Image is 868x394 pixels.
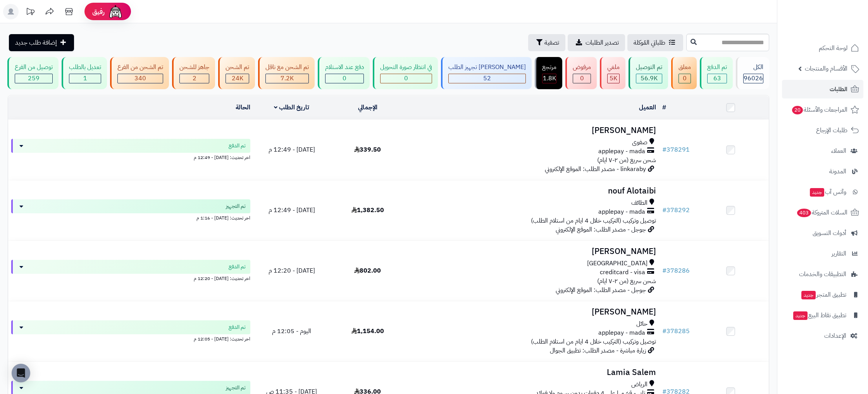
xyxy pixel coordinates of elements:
a: تعديل بالطلب 1 [60,57,108,89]
span: 7.2K [281,74,294,83]
span: رفيق [92,7,105,16]
h3: [PERSON_NAME] [409,308,656,316]
div: 2 [180,74,209,83]
a: أدوات التسويق [782,224,863,242]
span: التقارير [832,248,846,259]
div: 0 [679,74,691,83]
h3: nouf Alotaibi [409,187,656,195]
a: #378291 [662,145,690,154]
span: الطلبات [830,84,847,95]
span: زيارة مباشرة - مصدر الطلب: تطبيق الجوال [550,346,646,355]
span: linkaraby - مصدر الطلب: الموقع الإلكتروني [545,164,646,174]
span: تم الدفع [229,263,246,271]
span: تطبيق نقاط البيع [792,310,846,321]
span: شحن سريع (من ٢-٧ ايام) [597,156,656,165]
a: # [662,103,666,112]
a: السلات المتروكة403 [782,203,863,222]
div: 1 [69,74,101,83]
span: تطبيق المتجر [801,289,846,300]
span: توصيل وتركيب (التركيب خلال 4 ايام من استلام الطلب) [531,216,656,225]
a: العملاء [782,142,863,160]
div: 24028 [226,74,249,83]
span: 259 [28,74,40,83]
a: #378292 [662,206,690,215]
div: ملغي [607,63,620,72]
div: معلق [679,63,691,72]
span: الطائف [631,199,648,207]
span: 1,382.50 [351,206,384,215]
a: #378285 [662,327,690,336]
span: العملاء [831,145,846,156]
div: 0 [573,74,591,83]
a: الحالة [236,103,250,112]
span: شحن سريع (من ٢-٧ ايام) [597,276,656,286]
a: التقارير [782,244,863,263]
div: 56904 [636,74,662,83]
span: 2 [193,74,196,83]
div: 1833 [542,74,556,83]
a: دفع عند الاستلام 0 [316,57,371,89]
a: معلق 0 [670,57,698,89]
a: تم الشحن مع ناقل 7.2K [257,57,316,89]
span: 5K [610,74,617,83]
span: 802.00 [354,266,381,275]
span: الإعدادات [824,330,846,341]
span: 0 [343,74,346,83]
span: 1.8K [543,74,556,83]
div: دفع عند الاستلام [325,63,364,72]
span: الرياض [631,380,648,389]
span: 0 [683,74,687,83]
div: 259 [15,74,52,83]
span: جوجل - مصدر الطلب: الموقع الإلكتروني [556,225,646,234]
div: اخر تحديث: [DATE] - 12:05 م [11,334,250,342]
a: التطبيقات والخدمات [782,265,863,283]
a: الكل96026 [734,57,771,89]
a: تم التوصيل 56.9K [627,57,670,89]
span: تم التجهيز [226,384,246,392]
div: [PERSON_NAME] تجهيز الطلب [448,63,526,72]
span: 340 [134,74,146,83]
a: تطبيق نقاط البيعجديد [782,306,863,325]
span: طلباتي المُوكلة [634,38,665,47]
a: جاهز للشحن 2 [170,57,217,89]
span: جديد [793,311,808,320]
div: 4993 [608,74,619,83]
div: مرتجع [542,63,556,72]
a: تصدير الطلبات [568,34,625,51]
span: صفوى [632,138,648,147]
a: الإجمالي [358,103,377,112]
span: الأقسام والمنتجات [805,63,847,74]
span: 1,154.00 [351,327,384,336]
a: الطلبات [782,80,863,98]
div: اخر تحديث: [DATE] - 12:20 م [11,274,250,282]
h3: [PERSON_NAME] [409,247,656,256]
button: تصفية [528,34,565,51]
div: تم الشحن من الفرع [117,63,163,72]
div: Open Intercom Messenger [12,364,30,382]
a: [PERSON_NAME] تجهيز الطلب 52 [439,57,533,89]
span: إضافة طلب جديد [15,38,57,47]
span: المدونة [829,166,846,177]
div: 340 [118,74,163,83]
span: تصدير الطلبات [586,38,619,47]
a: في انتظار صورة التحويل 0 [371,57,439,89]
span: 20 [792,106,803,114]
div: تم الشحن [226,63,249,72]
span: [DATE] - 12:49 م [269,145,315,154]
div: تم التوصيل [636,63,662,72]
a: المراجعات والأسئلة20 [782,100,863,119]
div: مرفوض [573,63,591,72]
div: 7222 [266,74,308,83]
a: تم الشحن 24K [217,57,257,89]
a: تم الشحن من الفرع 340 [108,57,170,89]
span: جديد [810,188,824,197]
div: في انتظار صورة التحويل [380,63,432,72]
span: السلات المتروكة [796,207,847,218]
span: 1 [83,74,87,83]
div: تم الشحن مع ناقل [265,63,309,72]
a: تم الدفع 63 [698,57,734,89]
h3: Lamia Salem [409,368,656,377]
a: ملغي 5K [598,57,627,89]
span: توصيل وتركيب (التركيب خلال 4 ايام من استلام الطلب) [531,337,656,346]
span: 0 [580,74,584,83]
